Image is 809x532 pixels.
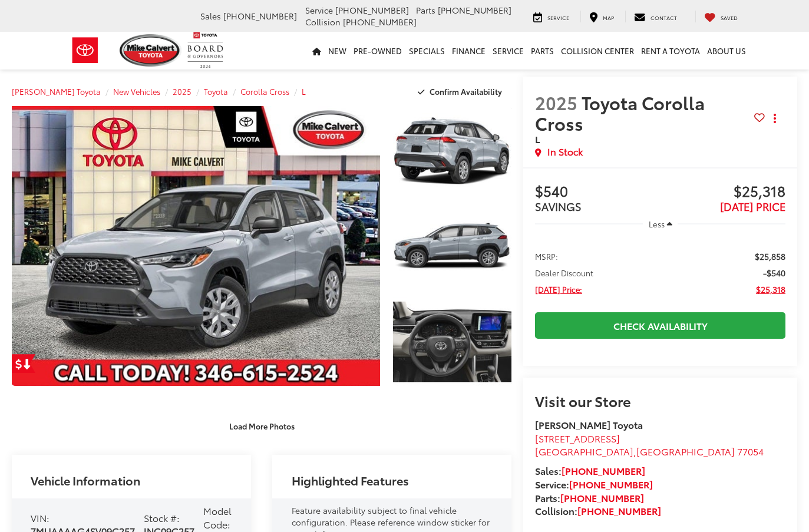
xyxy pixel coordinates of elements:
[204,86,228,97] a: Toyota
[392,296,513,387] img: 2025 Toyota Corolla Cross L
[560,491,644,504] a: [PHONE_NUMBER]
[350,32,405,70] a: Pre-Owned
[535,90,705,136] span: Toyota Corolla Cross
[535,477,653,491] strong: Service:
[113,86,160,97] a: New Vehicles
[737,444,764,458] span: 77054
[720,199,785,214] span: [DATE] PRICE
[430,86,502,97] span: Confirm Availability
[535,418,643,431] strong: [PERSON_NAME] Toyota
[755,250,785,262] span: $25,858
[765,108,785,129] button: Actions
[12,354,35,373] a: Get Price Drop Alert
[763,267,785,279] span: -$540
[120,34,182,67] img: Mike Calvert Toyota
[527,32,557,70] a: Parts
[650,14,677,21] span: Contact
[535,267,593,279] span: Dealer Discount
[343,16,417,28] span: [PHONE_NUMBER]
[405,32,448,70] a: Specials
[240,86,289,97] a: Corolla Cross
[223,10,297,22] span: [PHONE_NUMBER]
[173,86,191,97] a: 2025
[535,250,558,262] span: MSRP:
[721,14,738,21] span: Saved
[31,474,140,487] h2: Vehicle Information
[535,283,582,295] span: [DATE] Price:
[392,200,513,292] img: 2025 Toyota Corolla Cross L
[535,90,577,115] span: 2025
[524,11,578,22] a: Service
[63,31,107,70] img: Toyota
[535,444,764,458] span: ,
[535,491,644,504] strong: Parts:
[144,511,180,524] span: Stock #:
[535,431,620,445] span: [STREET_ADDRESS]
[411,81,512,102] button: Confirm Availability
[535,312,785,339] a: Check Availability
[438,4,511,16] span: [PHONE_NUMBER]
[535,444,633,458] span: [GEOGRAPHIC_DATA]
[393,297,511,386] a: Expand Photo 3
[547,145,583,158] span: In Stock
[535,504,661,517] strong: Collision:
[305,16,341,28] span: Collision
[292,474,409,487] h2: Highlighted Features
[577,504,661,517] a: [PHONE_NUMBER]
[643,213,678,234] button: Less
[535,132,540,146] span: L
[12,106,380,386] a: Expand Photo 0
[649,219,665,229] span: Less
[489,32,527,70] a: Service
[392,105,513,196] img: 2025 Toyota Corolla Cross L
[569,477,653,491] a: [PHONE_NUMBER]
[203,504,232,531] span: Model Code:
[302,86,306,97] a: L
[535,393,785,408] h2: Visit our Store
[335,4,409,16] span: [PHONE_NUMBER]
[562,464,645,477] a: [PHONE_NUMBER]
[603,14,614,21] span: Map
[393,201,511,290] a: Expand Photo 2
[774,114,776,123] span: dropdown dots
[625,11,686,22] a: Contact
[547,14,569,21] span: Service
[305,4,333,16] span: Service
[638,32,704,70] a: Rent a Toyota
[8,105,384,387] img: 2025 Toyota Corolla Cross L
[756,283,785,295] span: $25,318
[557,32,638,70] a: Collision Center
[535,199,582,214] span: SAVINGS
[393,106,511,195] a: Expand Photo 1
[704,32,749,70] a: About Us
[221,416,303,437] button: Load More Photos
[325,32,350,70] a: New
[535,431,764,458] a: [STREET_ADDRESS] [GEOGRAPHIC_DATA],[GEOGRAPHIC_DATA] 77054
[416,4,435,16] span: Parts
[580,11,623,22] a: Map
[535,183,660,201] span: $540
[309,32,325,70] a: Home
[636,444,735,458] span: [GEOGRAPHIC_DATA]
[12,86,101,97] a: [PERSON_NAME] Toyota
[695,11,747,22] a: My Saved Vehicles
[661,183,785,201] span: $25,318
[535,464,645,477] strong: Sales:
[31,511,49,524] span: VIN:
[448,32,489,70] a: Finance
[200,10,221,22] span: Sales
